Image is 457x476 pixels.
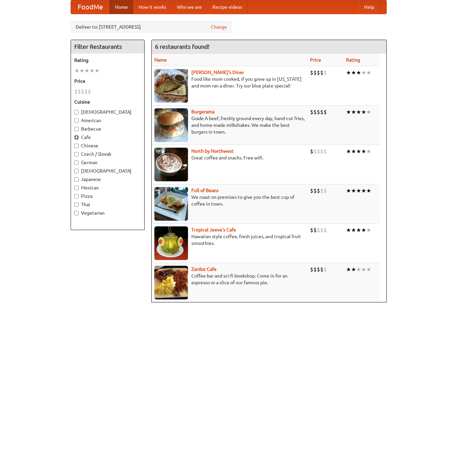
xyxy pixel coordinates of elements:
[110,0,133,14] a: Home
[154,187,188,221] img: beans.jpg
[366,148,371,155] li: ★
[359,0,380,14] a: Help
[351,266,356,273] li: ★
[317,266,320,273] li: $
[346,108,351,116] li: ★
[154,266,188,299] img: zardoz.jpg
[361,108,366,116] li: ★
[323,69,327,76] li: $
[351,69,356,76] li: ★
[74,67,79,74] li: ★
[154,69,188,103] img: sallys.jpg
[356,108,361,116] li: ★
[74,177,79,182] input: Japanese
[317,148,320,155] li: $
[74,210,141,216] label: Vegetarian
[71,40,144,53] h4: Filter Restaurants
[317,69,320,76] li: $
[89,67,94,74] li: ★
[71,21,232,33] div: Deliver to: [STREET_ADDRESS]
[154,272,305,286] p: Coffee bar and sci-fi bookshop. Come in for an espresso or a slice of our famous pie.
[191,227,236,232] a: Tropical Jeeve's Cafe
[310,226,313,234] li: $
[191,266,217,272] a: Zardoz Cafe
[211,24,227,30] a: Change
[78,88,81,95] li: $
[74,110,79,114] input: [DEMOGRAPHIC_DATA]
[313,266,317,273] li: $
[366,69,371,76] li: ★
[74,184,141,191] label: Mexican
[346,226,351,234] li: ★
[155,43,210,50] ng-pluralize: 6 restaurants found!
[320,148,323,155] li: $
[74,152,79,156] input: Czech / Slovak
[154,154,305,161] p: Great coffee and snacks. Free wifi.
[207,0,247,14] a: Recipe videos
[74,203,79,207] input: Thai
[74,142,141,149] label: Chinese
[346,57,360,63] a: Rating
[154,194,305,207] p: We roast on premises to give you the best cup of coffee in town.
[154,108,188,142] img: burgerama.jpg
[323,266,327,273] li: $
[191,148,234,154] b: North by Northwest
[310,266,313,273] li: $
[74,135,79,140] input: Cafe
[191,188,219,193] a: Full of Beans
[356,187,361,194] li: ★
[74,127,79,131] input: Barbecue
[84,67,89,74] li: ★
[310,69,313,76] li: $
[310,187,313,194] li: $
[366,266,371,273] li: ★
[191,70,244,75] b: [PERSON_NAME]'s Diner
[172,0,207,14] a: Who we are
[74,160,79,165] input: German
[74,78,141,84] h5: Price
[74,159,141,166] label: German
[320,266,323,273] li: $
[346,266,351,273] li: ★
[313,148,317,155] li: $
[346,187,351,194] li: ★
[351,226,356,234] li: ★
[74,211,79,215] input: Vegetarian
[313,108,317,116] li: $
[351,108,356,116] li: ★
[74,117,141,124] label: American
[320,108,323,116] li: $
[310,57,321,63] a: Price
[154,148,188,181] img: north.jpg
[74,186,79,190] input: Mexican
[74,151,141,157] label: Czech / Slovak
[356,266,361,273] li: ★
[94,67,100,74] li: ★
[81,88,84,95] li: $
[320,226,323,234] li: $
[323,187,327,194] li: $
[74,88,78,95] li: $
[133,0,172,14] a: How it works
[74,201,141,208] label: Thai
[74,144,79,148] input: Chinese
[366,226,371,234] li: ★
[74,118,79,123] input: American
[74,176,141,183] label: Japanese
[154,57,167,63] a: Name
[366,108,371,116] li: ★
[317,108,320,116] li: $
[154,233,305,247] p: Hawaiian style coffee, fresh juices, and tropical fruit smoothies.
[361,187,366,194] li: ★
[191,109,215,114] a: Burgerama
[313,69,317,76] li: $
[74,134,141,141] label: Cafe
[361,266,366,273] li: ★
[356,226,361,234] li: ★
[154,76,305,89] p: Food like mom cooked, if you grew up in [US_STATE] and mom ran a diner. Try our blue plate special!
[154,226,188,260] img: jeeves.jpg
[310,108,313,116] li: $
